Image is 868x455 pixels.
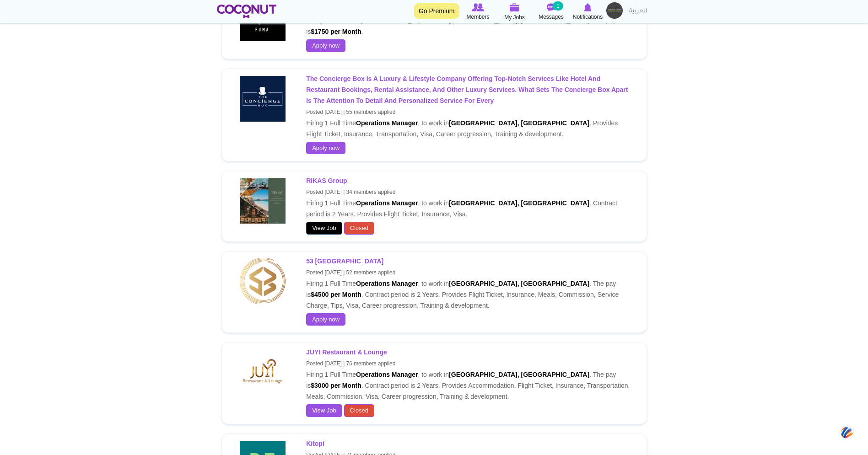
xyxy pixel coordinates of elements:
a: 53 [GEOGRAPHIC_DATA] [306,257,385,265]
strong: 53 [GEOGRAPHIC_DATA] [306,257,383,265]
strong: Operations Manager [356,371,418,378]
strong: Operations Manager [356,119,418,127]
small: 1 [553,1,563,11]
img: My Jobs [510,3,520,11]
p: Hiring 1 Full Time , to work in . Provides Flight Ticket, Insurance, Transportation, Visa, Career... [306,73,632,139]
img: Notifications [584,3,592,11]
a: The Concierge Box is a Luxury & Lifestyle company offering top-notch services like hotel and rest... [306,75,628,104]
img: svg+xml;base64,PHN2ZyB3aWR0aD0iNDQiIGhlaWdodD0iNDQiIHZpZXdCb3g9IjAgMCA0NCA0NCIgZmlsbD0ibm9uZSIgeG... [839,424,855,441]
a: Browse Members Members [460,2,496,21]
small: Posted [DATE] | 34 members applied [306,189,395,195]
strong: [GEOGRAPHIC_DATA], [GEOGRAPHIC_DATA] [449,371,589,378]
strong: Operations Manager [356,280,418,287]
a: العربية [625,2,652,21]
span: Closed [344,222,374,235]
img: Home [217,5,277,18]
small: Posted [DATE] | 52 members applied [306,269,395,276]
strong: [GEOGRAPHIC_DATA], [GEOGRAPHIC_DATA] [449,119,589,127]
a: Messages Messages 1 [533,2,570,21]
a: RIKAS Group [306,177,348,184]
p: Hiring 1 Full Time , to work in . The pay is . Contract period is 2 Years. Provides Flight Ticket... [306,256,632,311]
span: Closed [344,404,374,417]
img: Browse Members [472,3,484,11]
img: Messages [547,3,556,11]
strong: RIKAS Group [306,177,347,184]
a: Apply now [306,142,345,155]
a: Notifications Notifications [570,2,606,21]
strong: Operations Manager [356,199,418,207]
strong: $3000 per Month [311,382,361,389]
span: My Jobs [504,13,525,22]
a: View Job [306,404,342,417]
span: Members [466,12,489,21]
a: Go Premium [414,3,459,19]
strong: [GEOGRAPHIC_DATA], [GEOGRAPHIC_DATA] [449,199,589,207]
strong: Kitopi [306,440,324,447]
a: View Job [306,222,342,235]
a: My Jobs My Jobs [496,2,533,22]
a: Apply now [306,39,345,52]
strong: $4500 per Month [311,291,361,298]
p: Hiring 1 Full Time , to work in . The pay is . Contract period is 2 Years. Provides Accommodation... [306,347,632,402]
a: JUYI Restaurant & Lounge [306,348,388,356]
a: Apply now [306,313,345,326]
a: Kitopi [306,440,326,447]
span: Messages [539,12,564,21]
strong: [GEOGRAPHIC_DATA], [GEOGRAPHIC_DATA] [449,280,589,287]
strong: $1750 per Month [311,28,361,35]
span: Notifications [573,12,603,21]
small: Posted [DATE] | 55 members applied [306,109,395,115]
p: Hiring 1 Full Time , to work in . Contract period is 2 Years. Provides Flight Ticket, Insurance, ... [306,175,632,219]
small: Posted [DATE] | 76 members applied [306,360,395,367]
strong: JUYI Restaurant & Lounge [306,348,387,356]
